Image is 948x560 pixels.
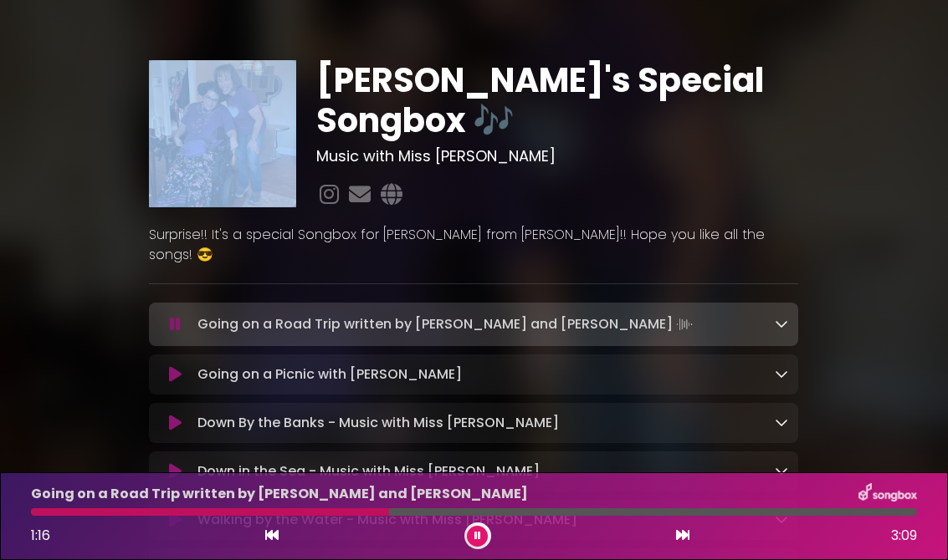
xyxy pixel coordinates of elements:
p: Surprise!! It's a special Songbox for [PERSON_NAME] from [PERSON_NAME]!! Hope you like all the so... [149,225,798,265]
p: Down in the Sea - Music with Miss [PERSON_NAME] [197,461,540,481]
img: waveform4.gif [673,313,696,336]
img: songbox-logo-white.png [858,483,917,505]
h1: [PERSON_NAME]'s Special Songbox 🎶 [316,60,798,140]
img: DpsALNU4Qse55zioNQQO [149,60,296,207]
span: 1:16 [31,526,50,545]
p: Going on a Road Trip written by [PERSON_NAME] and [PERSON_NAME] [197,313,696,336]
span: 3:09 [891,526,917,546]
p: Going on a Road Trip written by [PERSON_NAME] and [PERSON_NAME] [31,484,528,504]
p: Going on a Picnic with [PERSON_NAME] [197,364,462,384]
h3: Music with Miss [PERSON_NAME] [316,147,798,165]
p: Down By the Banks - Music with Miss [PERSON_NAME] [197,413,559,433]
